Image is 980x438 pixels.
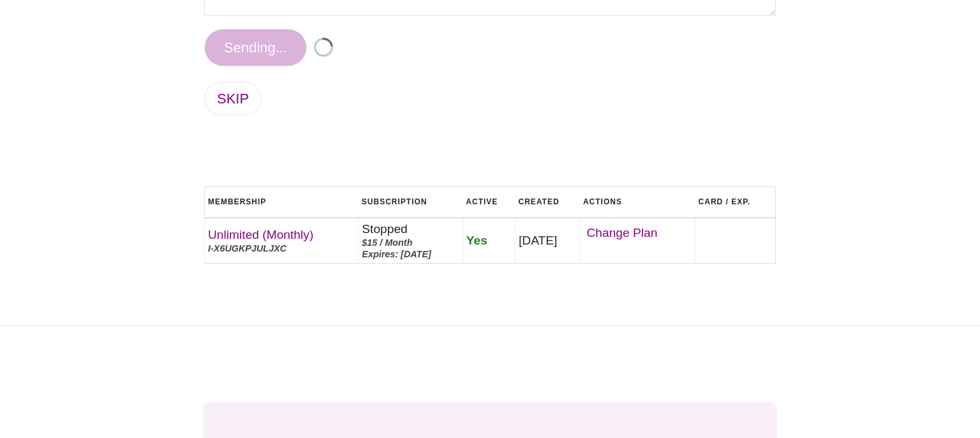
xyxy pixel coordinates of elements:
span: Yes [466,234,487,247]
a: Unlimited (Monthly) [208,228,313,241]
div: Stopped [362,222,459,237]
th: Subscription [359,186,463,217]
div: ‌ [583,222,692,259]
th: Card / Exp. [695,186,776,217]
a: Change Plan [583,222,692,244]
th: Active [463,186,515,217]
div: I-X6UGKPJULJXC [208,243,355,254]
th: Membership [205,186,359,217]
th: Actions [580,186,695,217]
div: $15 / Month [362,237,459,248]
th: Created [515,186,579,217]
button: Sending... [204,29,307,66]
div: Expires: [DATE] [362,248,459,260]
img: Loading [314,38,333,57]
div: [DATE] [519,233,576,248]
a: SKIP [204,82,262,116]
